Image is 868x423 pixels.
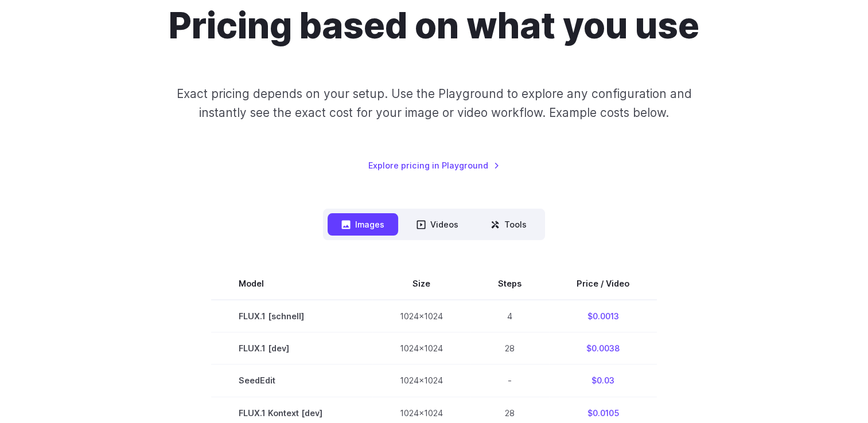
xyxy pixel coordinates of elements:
[211,268,372,300] th: Model
[549,365,657,397] td: $0.03
[470,365,549,397] td: -
[477,213,540,236] button: Tools
[549,268,657,300] th: Price / Video
[154,84,713,123] p: Exact pricing depends on your setup. Use the Playground to explore any configuration and instantl...
[372,300,470,332] td: 1024x1024
[470,268,549,300] th: Steps
[372,365,470,397] td: 1024x1024
[470,332,549,365] td: 28
[549,332,657,365] td: $0.0038
[470,300,549,332] td: 4
[328,213,398,236] button: Images
[368,159,500,172] a: Explore pricing in Playground
[372,332,470,365] td: 1024x1024
[211,332,372,365] td: FLUX.1 [dev]
[211,365,372,397] td: SeedEdit
[403,213,472,236] button: Videos
[169,5,699,48] h1: Pricing based on what you use
[549,300,657,332] td: $0.0013
[211,300,372,332] td: FLUX.1 [schnell]
[372,268,470,300] th: Size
